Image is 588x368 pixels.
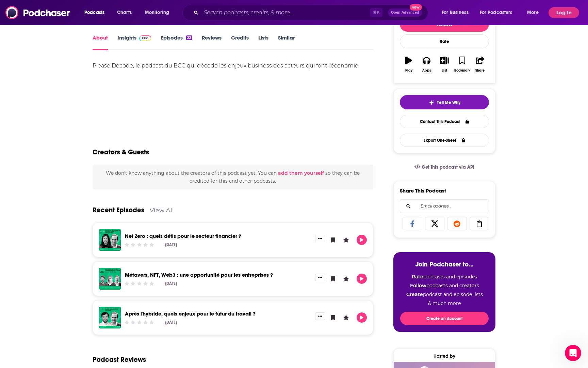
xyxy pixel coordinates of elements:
button: Leave a Rating [341,312,351,323]
button: Show More Button [315,312,325,320]
a: Share on Reddit [447,217,467,230]
h3: Share This Podcast [400,187,446,194]
img: Métavers, NFT, Web3 : une opportunité pour les entreprises ? [99,268,121,290]
button: Play [400,52,418,77]
button: open menu [437,7,477,18]
div: Community Rating: 0 out of 5 [124,281,155,286]
div: [DATE] [165,281,177,286]
span: Open Advanced [391,11,419,14]
a: Copy Link [470,217,489,230]
img: Podchaser Pro [139,35,151,41]
a: Net Zero : quels défis pour le secteur financier ? [125,233,241,239]
span: More [527,8,539,17]
button: open menu [80,7,113,18]
input: Email address... [406,200,483,213]
a: Share on Facebook [403,217,422,230]
button: Bookmark [453,52,471,77]
div: Share [475,68,485,73]
a: Charts [113,7,136,18]
span: New [410,4,422,11]
img: tell me why sparkle [429,100,434,105]
div: Apps [422,68,431,73]
span: Podcasts [84,8,104,17]
span: Monitoring [145,8,169,17]
a: Après l'hybride, quels enjeux pour le futur du travail ? [125,310,256,317]
li: & much more [400,300,489,306]
div: 22 [186,35,192,40]
strong: Follow [410,282,426,289]
span: Charts [117,8,132,17]
div: [DATE] [165,242,177,247]
span: For Podcasters [480,8,512,17]
a: Recent Episodes [93,206,144,214]
button: tell me why sparkleTell Me Why [400,95,489,109]
li: podcast and episode lists [400,291,489,297]
a: InsightsPodchaser Pro [117,34,151,50]
li: podcasts and episodes [400,274,489,280]
a: Credits [231,34,249,50]
span: For Business [442,8,469,17]
button: Apps [418,52,435,77]
strong: Rate [412,274,423,280]
button: Log In [549,7,579,18]
div: List [442,68,447,73]
div: Community Rating: 0 out of 5 [124,320,155,325]
a: Lists [258,34,268,50]
div: Bookmark [454,68,470,73]
a: Métavers, NFT, Web3 : une opportunité pour les entreprises ? [125,272,273,278]
h3: Podcast Reviews [93,355,146,364]
a: View All [150,206,174,214]
button: Open AdvancedNew [388,9,422,17]
button: open menu [140,7,178,18]
button: List [436,52,453,77]
input: Search podcasts, credits, & more... [201,7,370,18]
h2: Creators & Guests [93,148,149,156]
button: Bookmark Episode [328,274,338,284]
a: Similar [278,34,295,50]
div: Community Rating: 0 out of 5 [124,242,155,247]
button: Export One-Sheet [400,134,489,147]
img: Net Zero : quels défis pour le secteur financier ? [99,229,121,251]
button: Share [471,52,489,77]
button: Leave a Rating [341,274,351,284]
button: Show More Button [315,235,325,242]
strong: Create [406,291,423,297]
button: open menu [475,7,522,18]
span: ⌘ K [370,8,382,17]
div: Play [405,68,412,73]
img: Après l'hybride, quels enjeux pour le futur du travail ? [99,307,121,328]
a: About [93,34,108,50]
button: Leave a Rating [341,235,351,245]
a: Episodes22 [161,34,192,50]
iframe: Intercom live chat [565,345,581,361]
button: Create an Account [400,312,489,325]
button: Play [357,274,367,284]
div: Hosted by [394,353,495,359]
button: Bookmark Episode [328,312,338,323]
div: Search followers [400,199,489,213]
div: Search podcasts, credits, & more... [189,5,435,20]
a: Share on X/Twitter [425,217,445,230]
span: We don't know anything about the creators of this podcast yet . You can so they can be credited f... [106,170,360,184]
button: Play [357,312,367,323]
li: podcasts and creators [400,282,489,289]
h3: Join Podchaser to... [400,260,489,268]
div: Rate [400,34,489,48]
div: [DATE] [165,320,177,325]
a: Contact This Podcast [400,115,489,128]
button: Show More Button [315,274,325,281]
span: Tell Me Why [437,100,460,105]
button: add them yourself [278,170,324,176]
a: Reviews [202,34,222,50]
div: Please Decode, le podcast du BCG qui décode les enjeux business des acteurs qui font l'économie. [93,61,373,71]
span: Get this podcast via API [422,164,474,170]
img: Podchaser - Follow, Share and Rate Podcasts [5,6,71,19]
button: open menu [522,7,547,18]
button: Bookmark Episode [328,235,338,245]
button: Play [357,235,367,245]
a: Get this podcast via API [409,159,480,175]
